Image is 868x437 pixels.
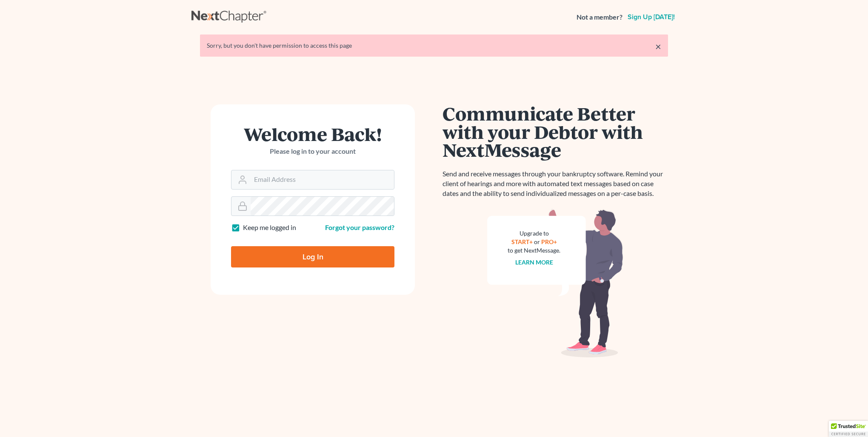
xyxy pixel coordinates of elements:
[541,238,557,245] a: PRO+
[251,170,394,189] input: Email Address
[207,41,661,50] div: Sorry, but you don't have permission to access this page
[508,246,560,255] div: to get NextMessage.
[243,223,296,233] label: Keep me logged in
[443,169,668,198] p: Send and receive messages through your bankruptcy software. Remind your client of hearings and mo...
[508,229,560,238] div: Upgrade to
[231,246,394,267] input: Log In
[325,223,394,231] a: Forgot your password?
[655,41,661,52] a: ×
[515,259,553,266] a: Learn more
[487,209,623,358] img: nextmessage_bg-59042aed3d76b12b5cd301f8e5b87938c9018125f34e5fa2b7a6b67550977c72.svg
[443,104,668,159] h1: Communicate Better with your Debtor with NextMessage
[626,14,677,20] a: Sign up [DATE]!
[231,125,394,143] h1: Welcome Back!
[577,12,622,22] strong: Not a member?
[511,238,533,245] a: START+
[829,421,868,437] div: TrustedSite Certified
[231,147,394,156] p: Please log in to your account
[534,238,540,245] span: or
